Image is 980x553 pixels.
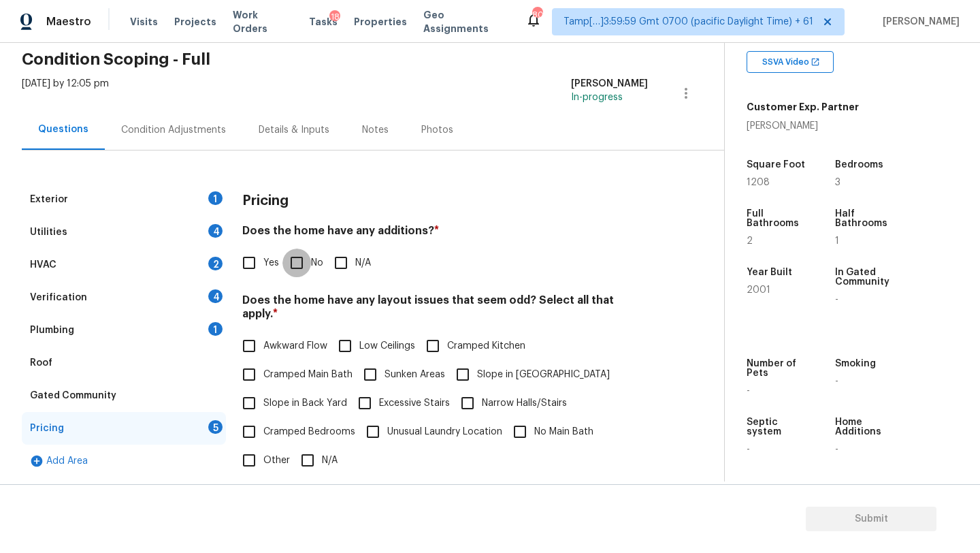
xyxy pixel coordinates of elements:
div: 5 [208,420,223,434]
div: Condition Adjustments [121,123,226,137]
div: [PERSON_NAME] [571,77,648,91]
span: Slope in Back Yard [263,396,347,411]
h4: Does the home have any layout issues that seem odd? Select all that apply. [242,294,648,326]
h5: Number of Pets [747,359,809,378]
span: Narrow Halls/Stairs [482,396,567,411]
div: Notes [362,123,389,137]
span: 2001 [747,285,770,295]
span: - [835,295,838,304]
span: Unusual Laundry Location [387,425,502,439]
div: 4 [208,224,223,238]
div: Gated Community [30,389,116,402]
div: 4 [208,289,223,303]
span: In-progress [571,93,623,102]
div: Details & Inputs [259,123,329,137]
h5: In Gated Community [835,268,898,287]
div: Roof [30,356,52,370]
span: 2 [747,236,753,246]
span: Yes [263,256,279,270]
h5: Full Bathrooms [747,209,809,228]
span: - [835,445,838,454]
span: Maestro [46,15,91,29]
span: N/A [355,256,371,270]
div: Verification [30,291,87,304]
span: Work Orders [233,8,293,35]
span: 3 [835,178,840,187]
span: Properties [354,15,407,29]
h3: Pricing [242,194,289,208]
span: Slope in [GEOGRAPHIC_DATA] [477,368,610,382]
div: Add Area [22,445,226,477]
div: 805 [532,8,542,22]
span: Low Ceilings [359,339,415,353]
span: Awkward Flow [263,339,327,353]
h5: Home Additions [835,417,898,437]
span: Cramped Main Bath [263,368,353,382]
span: No [311,256,323,270]
span: Visits [130,15,158,29]
h5: Smoking [835,359,876,368]
img: Open In New Icon [811,57,820,67]
div: 2 [208,257,223,270]
div: Questions [38,123,88,136]
h5: Customer Exp. Partner [747,100,859,114]
div: SSVA Video [747,51,834,73]
span: Excessive Stairs [379,396,450,411]
div: Utilities [30,225,67,239]
div: [PERSON_NAME] [747,119,859,133]
span: Sunken Areas [385,368,445,382]
div: Photos [421,123,453,137]
span: Cramped Bedrooms [263,425,355,439]
div: 18 [329,10,340,24]
h5: Half Bathrooms [835,209,898,228]
div: Plumbing [30,323,74,337]
h5: Septic system [747,417,809,437]
span: 1208 [747,178,770,187]
h5: Bedrooms [835,160,883,170]
div: Pricing [30,422,64,435]
span: [PERSON_NAME] [877,15,960,29]
div: Exterior [30,193,68,206]
h5: Year Built [747,268,792,277]
span: No Main Bath [534,425,593,439]
div: 1 [208,322,223,336]
span: Tasks [309,17,338,27]
span: N/A [322,454,338,468]
span: Geo Assignments [423,8,509,35]
span: SSVA Video [762,55,815,69]
h2: Condition Scoping - Full [22,52,724,66]
div: [DATE] by 12:05 pm [22,77,109,110]
h5: Square Foot [747,160,805,170]
span: Cramped Kitchen [447,339,525,353]
span: - [835,377,838,386]
span: - [747,386,750,396]
h4: Does the home have any additions? [242,224,648,243]
span: - [747,445,750,454]
div: 1 [208,191,223,205]
span: Other [263,454,290,468]
div: HVAC [30,258,56,272]
span: Tamp[…]3:59:59 Gmt 0700 (pacific Daylight Time) + 61 [563,15,813,29]
span: 1 [835,236,839,246]
span: Projects [174,15,216,29]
